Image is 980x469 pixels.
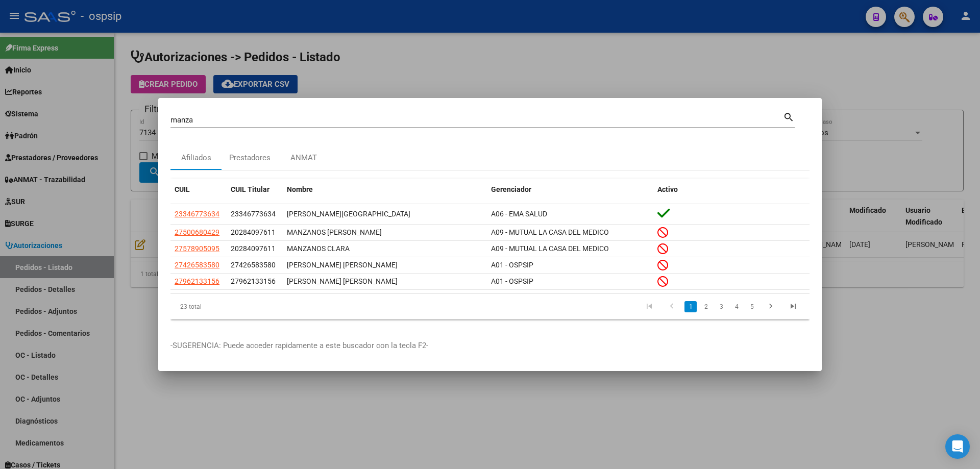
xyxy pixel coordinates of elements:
div: Open Intercom Messenger [945,434,970,459]
div: [PERSON_NAME] [PERSON_NAME] [287,276,483,287]
li: page 4 [729,298,744,315]
span: A09 - MUTUAL LA CASA DEL MEDICO [491,228,609,236]
div: 23 total [170,294,297,319]
datatable-header-cell: CUIL [170,179,227,201]
datatable-header-cell: Nombre [283,179,487,201]
span: CUIL Titular [231,185,269,193]
div: Afiliados [181,152,211,164]
datatable-header-cell: Gerenciador [487,179,653,201]
span: A09 - MUTUAL LA CASA DEL MEDICO [491,244,609,253]
span: 27426583580 [175,261,219,269]
span: 20284097611 [231,244,276,253]
span: CUIL [175,185,190,193]
mat-icon: search [783,110,795,122]
span: Activo [657,185,678,193]
li: page 2 [698,298,714,315]
p: -SUGERENCIA: Puede acceder rapidamente a este buscador con la tecla F2- [170,340,810,352]
datatable-header-cell: Activo [653,179,810,201]
span: 27500680429 [175,228,219,236]
span: 27962133156 [175,277,219,285]
span: A06 - EMA SALUD [491,210,547,218]
a: 2 [700,301,712,312]
a: go to previous page [662,301,681,312]
span: Gerenciador [491,185,531,193]
datatable-header-cell: CUIL Titular [227,179,283,201]
div: MANZANOS CLARA [287,243,483,255]
span: 27962133156 [231,277,276,285]
li: page 5 [744,298,759,315]
span: A01 - OSPSIP [491,277,533,285]
a: go to first page [640,301,659,312]
li: page 1 [683,298,698,315]
div: [PERSON_NAME][GEOGRAPHIC_DATA] [287,208,483,220]
a: 3 [715,301,727,312]
li: page 3 [714,298,729,315]
span: 20284097611 [231,228,276,236]
span: A01 - OSPSIP [491,261,533,269]
span: 23346773634 [231,210,276,218]
span: Nombre [287,185,313,193]
a: go to last page [783,301,803,312]
div: [PERSON_NAME] [PERSON_NAME] [287,259,483,271]
div: ANMAT [290,152,317,164]
span: 27426583580 [231,261,276,269]
a: 5 [746,301,758,312]
div: MANZANOS [PERSON_NAME] [287,227,483,238]
a: 4 [730,301,743,312]
a: go to next page [761,301,780,312]
span: 27578905095 [175,244,219,253]
div: Prestadores [229,152,271,164]
span: 23346773634 [175,210,219,218]
a: 1 [684,301,697,312]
